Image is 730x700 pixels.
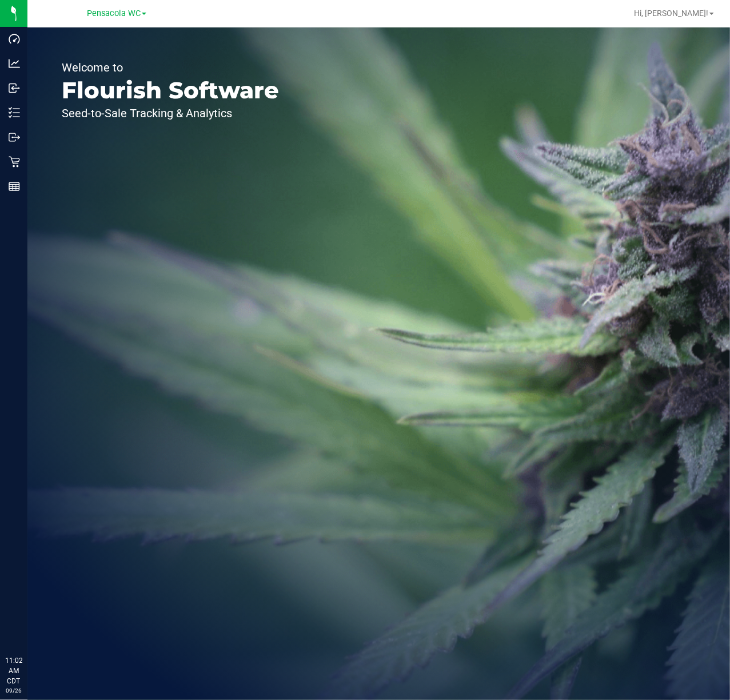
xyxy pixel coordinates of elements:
[62,79,279,102] p: Flourish Software
[9,58,20,69] inline-svg: Analytics
[62,62,279,73] p: Welcome to
[62,108,279,119] p: Seed-to-Sale Tracking & Analytics
[9,181,20,192] inline-svg: Reports
[9,82,20,94] inline-svg: Inbound
[634,9,708,18] span: Hi, [PERSON_NAME]!
[9,107,20,118] inline-svg: Inventory
[9,132,20,143] inline-svg: Outbound
[5,655,22,686] p: 11:02 AM CDT
[9,156,20,168] inline-svg: Retail
[5,686,22,695] p: 09/26
[87,9,141,18] span: Pensacola WC
[9,33,20,45] inline-svg: Dashboard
